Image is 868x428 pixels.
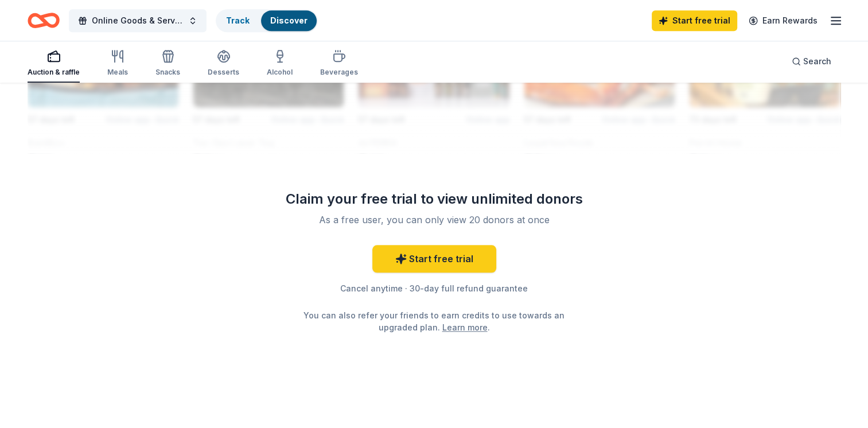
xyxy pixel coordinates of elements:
button: TrackDiscover [216,9,318,32]
a: Learn more [442,321,488,333]
a: Home [28,7,60,34]
div: Beverages [320,68,358,77]
a: Discover [270,15,308,25]
div: Desserts [208,68,239,77]
div: Meals [107,68,128,77]
button: Auction & raffle [28,45,80,83]
button: Online Goods & Services Auction [69,9,207,32]
span: Search [803,55,831,68]
div: Alcohol [267,68,293,77]
button: Alcohol [267,45,293,83]
button: Search [783,50,840,73]
button: Meals [107,45,128,83]
div: Snacks [155,68,180,77]
div: As a free user, you can only view 20 donors at once [283,213,586,227]
div: Claim your free trial to view unlimited donors [269,190,600,208]
button: Snacks [155,45,180,83]
a: Track [226,15,250,25]
button: Beverages [320,45,358,83]
div: Auction & raffle [28,68,80,77]
span: Online Goods & Services Auction [92,14,184,28]
a: Start free trial [652,10,737,31]
div: Cancel anytime · 30-day full refund guarantee [269,282,600,295]
button: Desserts [208,45,239,83]
div: You can also refer your friends to earn credits to use towards an upgraded plan. . [301,309,567,333]
a: Earn Rewards [742,10,824,31]
a: Start free trial [372,245,496,273]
